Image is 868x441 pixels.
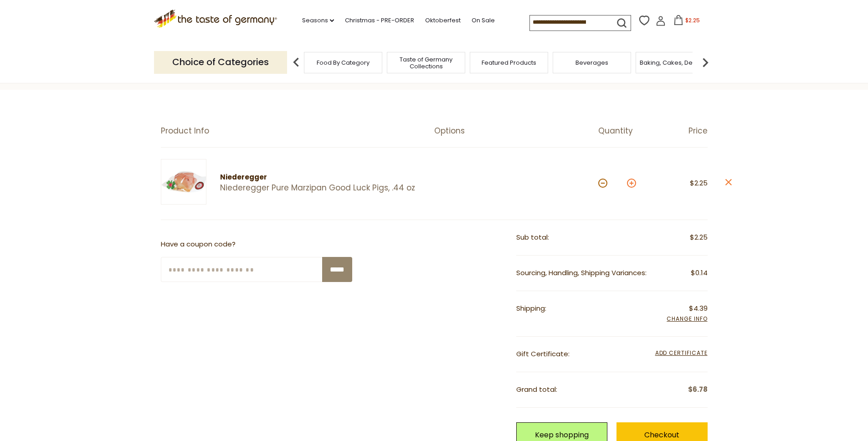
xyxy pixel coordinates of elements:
a: Seasons [302,15,334,26]
a: On Sale [472,15,495,26]
span: $2.25 [690,178,708,188]
p: Have a coupon code? [161,239,352,250]
span: $6.78 [688,384,708,395]
span: $4.39 [689,303,708,314]
img: Niederegger Pure Marzipan Good Luck Pigs, .44 oz [161,159,206,205]
span: $2.25 [685,16,700,24]
img: previous arrow [287,53,305,72]
a: Beverages [575,59,608,66]
img: next arrow [696,53,714,72]
div: Price [653,126,708,136]
span: Add Certificate [655,349,708,359]
span: $0.14 [691,267,708,279]
span: Gift Certificate: [516,349,570,359]
a: Niederegger Pure Marzipan Good Luck Pigs, .44 oz [220,183,418,193]
div: Quantity [598,126,653,136]
div: Product Info [161,126,434,136]
a: Food By Category [317,59,370,66]
span: Sub total: [516,232,549,242]
a: Christmas - PRE-ORDER [345,15,414,26]
p: Choice of Categories [154,51,287,73]
button: $2.25 [668,15,706,29]
a: Featured Products [482,59,536,66]
a: Taste of Germany Collections [390,56,462,70]
div: Options [434,126,598,136]
a: Baking, Cakes, Desserts [640,59,710,66]
span: Grand total: [516,385,557,394]
span: Sourcing, Handling, Shipping Variances: [516,268,647,277]
span: Shipping: [516,303,546,313]
div: Niederegger [220,172,418,183]
a: Oktoberfest [425,15,461,26]
span: $2.25 [690,232,708,243]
